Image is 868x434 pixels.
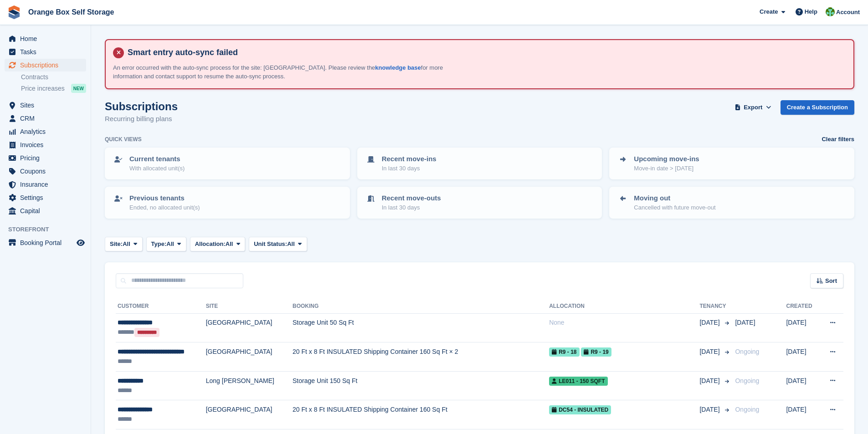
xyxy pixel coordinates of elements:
a: Previous tenants Ended, no allocated unit(s) [106,188,349,218]
th: Customer [116,299,206,314]
p: In last 30 days [382,164,437,173]
span: Pricing [20,152,75,164]
a: menu [5,99,86,112]
span: Ongoing [735,377,759,384]
p: Cancelled with future move-out [634,203,715,212]
a: menu [5,112,86,125]
p: Ended, no allocated unit(s) [129,203,200,212]
img: stora-icon-8386f47178a22dfd0bd8f6a31ec36ba5ce8667c1dd55bd0f319d3a0aa187defe.svg [7,5,21,19]
span: Booking Portal [20,236,75,249]
p: An error occurred with the auto-sync process for the site: [GEOGRAPHIC_DATA]. Please review the f... [113,63,455,81]
a: Clear filters [822,135,854,144]
td: [GEOGRAPHIC_DATA] [206,313,293,342]
a: menu [5,125,86,138]
p: Upcoming move-ins [634,154,699,164]
a: Upcoming move-ins Move-in date > [DATE] [610,148,853,179]
p: Move-in date > [DATE] [634,164,699,173]
a: Preview store [75,237,86,248]
span: All [123,240,130,249]
a: Recent move-outs In last 30 days [358,188,601,218]
span: Allocation: [195,240,226,249]
h6: Quick views [105,135,142,143]
p: In last 30 days [382,203,441,212]
p: Moving out [634,193,715,204]
span: [DATE] [735,319,755,326]
p: Previous tenants [129,193,200,204]
span: Create [760,7,778,16]
span: Help [805,7,817,16]
button: Export [733,100,773,115]
span: All [166,240,174,249]
span: Type: [151,240,167,249]
a: Current tenants With allocated unit(s) [106,148,349,179]
td: [DATE] [786,342,819,372]
th: Booking [293,299,549,314]
td: Storage Unit 150 Sq Ft [293,371,549,400]
a: menu [5,204,86,217]
span: Tasks [20,46,75,58]
a: knowledge base [375,64,421,71]
div: NEW [71,84,86,93]
h4: Smart entry auto-sync failed [124,47,846,58]
td: [DATE] [786,313,819,342]
td: [GEOGRAPHIC_DATA] [206,342,293,372]
a: menu [5,32,86,45]
a: menu [5,138,86,151]
a: menu [5,59,86,71]
span: Storefront [8,225,91,234]
button: Type: All [146,237,186,252]
a: menu [5,236,86,249]
span: LE011 - 150 SQFT [549,377,607,386]
a: menu [5,152,86,164]
p: Recurring billing plans [105,114,178,124]
p: Recent move-ins [382,154,437,164]
span: All [226,240,233,249]
td: [DATE] [786,371,819,400]
a: Price increases NEW [21,83,86,93]
a: menu [5,178,86,191]
th: Created [786,299,819,314]
span: Settings [20,191,75,204]
span: Insurance [20,178,75,191]
a: Recent move-ins In last 30 days [358,148,601,179]
th: Site [206,299,293,314]
span: Capital [20,204,75,217]
td: [GEOGRAPHIC_DATA] [206,400,293,429]
a: menu [5,46,86,58]
td: 20 Ft x 8 Ft INSULATED Shipping Container 160 Sq Ft [293,400,549,429]
td: 20 Ft x 8 Ft INSULATED Shipping Container 160 Sq Ft × 2 [293,342,549,372]
a: menu [5,191,86,204]
span: [DATE] [699,347,721,357]
a: Orange Box Self Storage [25,5,118,20]
button: Unit Status: All [249,237,307,252]
td: Storage Unit 50 Sq Ft [293,313,549,342]
span: Subscriptions [20,59,75,71]
a: Moving out Cancelled with future move-out [610,188,853,218]
span: [DATE] [699,376,721,386]
div: None [549,318,699,327]
span: Sort [825,276,837,286]
span: Unit Status: [254,240,287,249]
span: Home [20,32,75,45]
img: Binder Bhardwaj [826,7,835,16]
h1: Subscriptions [105,100,178,112]
button: Allocation: All [190,237,246,252]
span: R9 - 19 [581,347,611,357]
span: Ongoing [735,348,759,355]
span: Account [836,8,860,17]
a: Create a Subscription [781,100,854,115]
span: Site: [110,240,123,249]
td: [DATE] [786,400,819,429]
span: R9 - 18 [549,347,579,357]
span: Coupons [20,165,75,178]
td: Long [PERSON_NAME] [206,371,293,400]
span: Ongoing [735,406,759,413]
span: [DATE] [699,405,721,414]
a: Contracts [21,73,86,82]
span: Export [744,103,762,112]
span: All [287,240,295,249]
span: Price increases [21,84,65,93]
span: CRM [20,112,75,125]
p: With allocated unit(s) [129,164,185,173]
span: [DATE] [699,318,721,327]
